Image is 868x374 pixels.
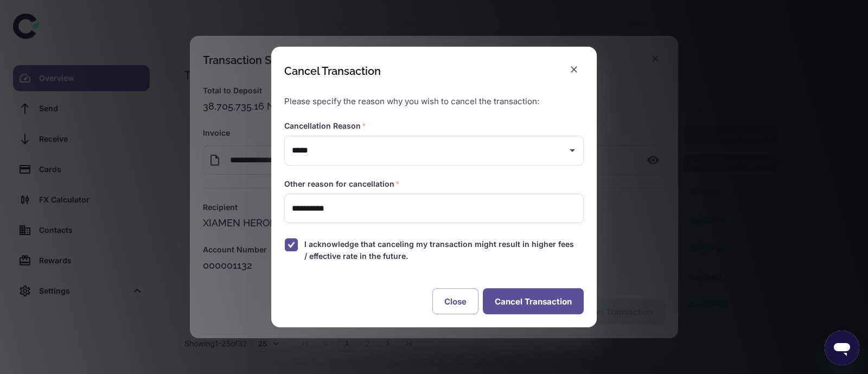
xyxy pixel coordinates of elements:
label: Other reason for cancellation [284,179,400,189]
button: Open [565,143,580,158]
span: I acknowledge that canceling my transaction might result in higher fees / effective rate in the f... [304,238,575,262]
button: Close [432,288,478,314]
iframe: Button to launch messaging window [825,331,859,365]
p: Please specify the reason why you wish to cancel the transaction: [284,96,584,108]
button: Cancel Transaction [483,288,584,314]
label: Cancellation Reason [284,121,366,131]
div: Cancel Transaction [284,65,381,78]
